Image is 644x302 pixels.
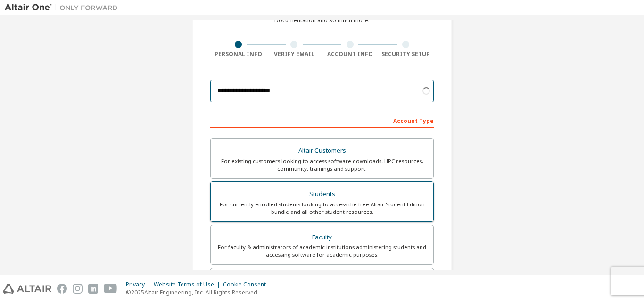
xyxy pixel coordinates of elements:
div: Account Type [210,113,434,128]
div: Verify Email [266,50,322,58]
div: Security Setup [378,50,434,58]
div: For faculty & administrators of academic institutions administering students and accessing softwa... [216,244,428,259]
div: Faculty [216,231,428,244]
img: Altair One [5,3,123,12]
div: Students [216,188,428,201]
div: For currently enrolled students looking to access the free Altair Student Edition bundle and all ... [216,201,428,216]
img: altair_logo.svg [3,284,51,294]
img: linkedin.svg [88,284,98,294]
div: For existing customers looking to access software downloads, HPC resources, community, trainings ... [216,157,428,172]
p: © 2025 Altair Engineering, Inc. All Rights Reserved. [126,288,272,296]
div: Cookie Consent [223,281,272,288]
div: Website Terms of Use [154,281,223,288]
img: facebook.svg [57,284,67,294]
img: youtube.svg [104,284,117,294]
div: Altair Customers [216,144,428,157]
div: Account Info [322,50,378,58]
div: Privacy [126,281,154,288]
img: instagram.svg [73,284,83,294]
div: Personal Info [210,50,266,58]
